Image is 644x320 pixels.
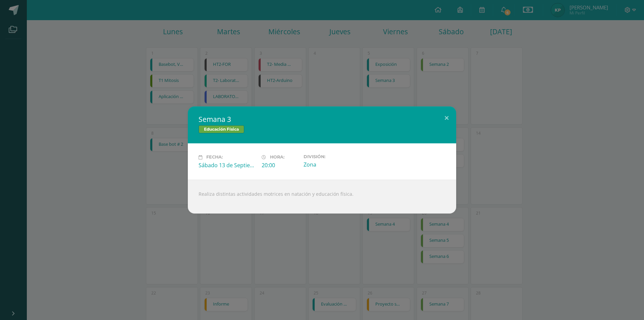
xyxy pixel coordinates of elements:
[199,125,244,133] span: Educación Física
[206,155,223,160] span: Fecha:
[199,162,256,169] div: Sábado 13 de Septiembre
[188,180,456,214] div: Realiza distintas actividades motrices en natación y educación física.
[262,162,298,169] div: 20:00
[304,161,361,168] div: Zona
[199,115,445,124] h2: Semana 3
[270,155,284,160] span: Hora:
[304,154,361,159] label: División:
[437,106,456,129] button: Close (Esc)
